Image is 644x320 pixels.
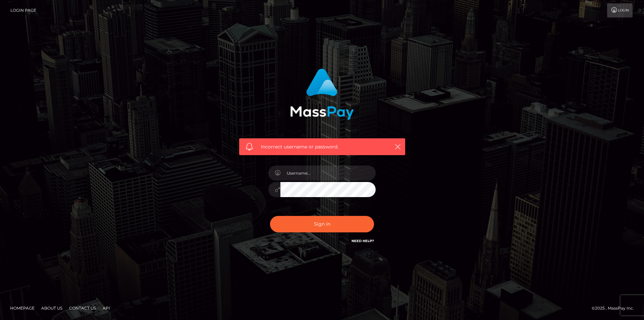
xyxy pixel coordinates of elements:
[100,303,113,313] a: API
[10,3,36,17] a: Login Page
[280,166,376,181] input: Username...
[290,68,354,120] img: MassPay Login
[39,303,65,313] a: About Us
[592,305,639,312] div: © 2025 , MassPay Inc.
[607,3,633,17] a: Login
[7,303,37,313] a: Homepage
[66,303,99,313] a: Contact Us
[261,143,383,150] span: Incorrect username or password.
[270,216,374,232] button: Sign in
[352,239,374,243] a: Need Help?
